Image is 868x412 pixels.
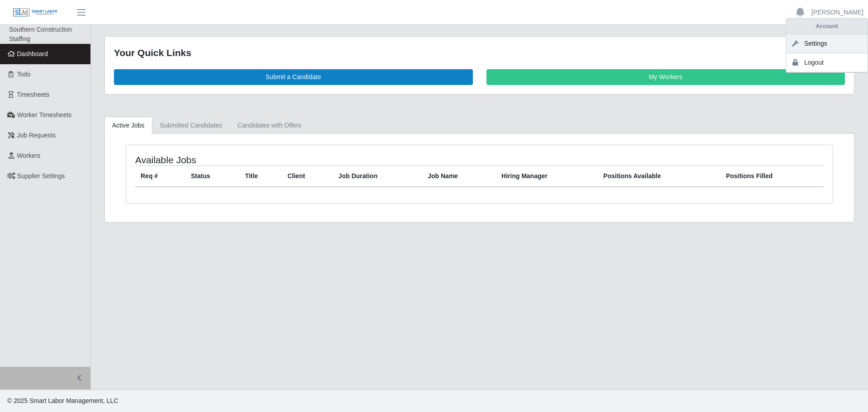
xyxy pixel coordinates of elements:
[786,53,868,72] a: Logout
[422,166,496,187] th: Job Name
[282,166,333,187] th: Client
[152,117,230,134] a: Submitted Candidates
[598,166,721,187] th: Positions Available
[486,69,845,85] a: My Workers
[17,152,41,159] span: Workers
[721,166,824,187] th: Positions Filled
[7,397,118,404] span: © 2025 Smart Labor Management, LLC
[786,34,868,53] a: Settings
[496,166,598,187] th: Hiring Manager
[13,8,58,18] img: SLM Logo
[17,111,71,118] span: Worker Timesheets
[17,132,56,139] span: Job Requests
[240,166,282,187] th: Title
[135,166,185,187] th: Req #
[104,117,152,134] a: Active Jobs
[185,166,240,187] th: Status
[17,91,50,98] span: Timesheets
[114,69,473,85] a: Submit a Candidate
[17,172,65,180] span: Supplier Settings
[114,46,845,60] div: Your Quick Links
[811,8,863,17] a: [PERSON_NAME]
[230,117,309,134] a: Candidates with Offers
[333,166,423,187] th: Job Duration
[816,23,838,29] strong: Account
[9,26,72,43] span: Southern Construction Staffing
[17,71,31,78] span: Todo
[135,154,414,166] h4: Available Jobs
[17,50,48,57] span: Dashboard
